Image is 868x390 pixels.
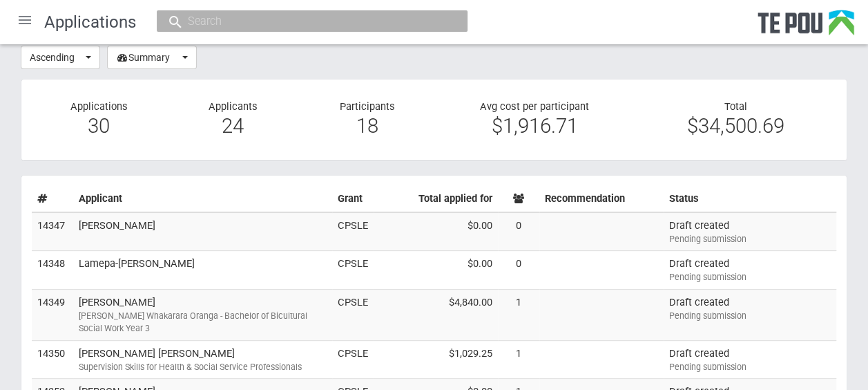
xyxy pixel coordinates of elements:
[664,251,836,290] td: Draft created
[664,186,836,212] th: Status
[332,186,374,212] th: Grant
[73,340,332,379] td: [PERSON_NAME] [PERSON_NAME]
[32,340,73,379] td: 14350
[184,14,427,28] input: Search
[664,290,836,341] td: Draft created
[498,212,539,251] td: 0
[669,361,831,373] div: Pending submission
[310,120,423,132] div: 18
[669,233,831,245] div: Pending submission
[107,46,197,69] button: Summary
[498,251,539,290] td: 0
[32,100,166,140] div: Applications
[374,186,498,212] th: Total applied for
[176,120,289,132] div: 24
[669,310,831,322] div: Pending submission
[498,290,539,341] td: 1
[79,361,327,373] div: Supervision Skills for Health & Social Service Professionals
[32,212,73,251] td: 14347
[32,251,73,290] td: 14348
[32,290,73,341] td: 14349
[374,340,498,379] td: $1,029.25
[635,100,836,133] div: Total
[21,46,100,69] button: Ascending
[30,50,82,64] span: Ascending
[332,212,374,251] td: CPSLE
[444,120,624,132] div: $1,916.71
[434,100,635,140] div: Avg cost per participant
[539,186,664,212] th: Recommendation
[116,50,179,64] span: Summary
[42,120,155,132] div: 30
[166,100,300,140] div: Applicants
[664,340,836,379] td: Draft created
[73,290,332,341] td: [PERSON_NAME]
[664,212,836,251] td: Draft created
[374,212,498,251] td: $0.00
[73,212,332,251] td: [PERSON_NAME]
[332,251,374,290] td: CPSLE
[332,290,374,341] td: CPSLE
[332,340,374,379] td: CPSLE
[73,251,332,290] td: Lamepa-[PERSON_NAME]
[374,251,498,290] td: $0.00
[498,340,539,379] td: 1
[374,290,498,341] td: $4,840.00
[79,310,327,335] div: [PERSON_NAME] Whakarara Oranga - Bachelor of Bicultural Social Work Year 3
[73,186,332,212] th: Applicant
[300,100,434,140] div: Participants
[646,120,826,132] div: $34,500.69
[669,271,831,284] div: Pending submission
